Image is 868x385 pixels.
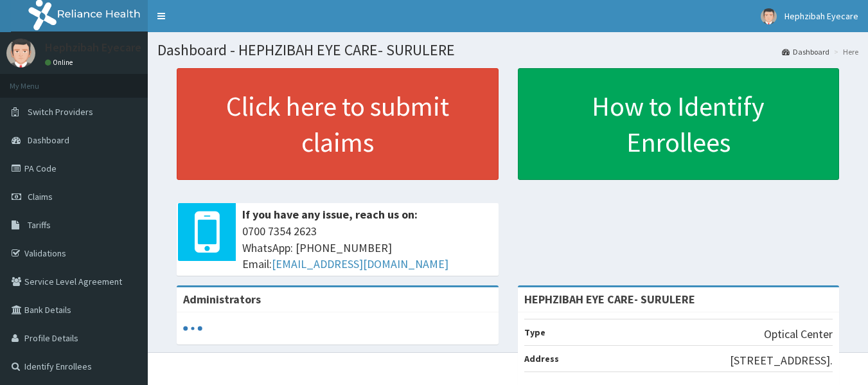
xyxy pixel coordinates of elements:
span: Hephzibah Eyecare [784,10,858,22]
svg: audio-loading [183,319,202,338]
span: Switch Providers [28,106,93,118]
span: 0700 7354 2623 WhatsApp: [PHONE_NUMBER] Email: [242,223,492,273]
b: Type [524,327,545,338]
li: Here [831,46,858,57]
a: Dashboard [782,46,829,57]
span: Tariffs [28,219,51,231]
strong: HEPHZIBAH EYE CARE- SURULERE [524,292,695,307]
p: Optical Center [764,326,833,343]
span: Claims [28,191,53,202]
a: Click here to submit claims [177,68,499,180]
h1: Dashboard - HEPHZIBAH EYE CARE- SURULERE [157,42,858,58]
img: User Image [6,39,35,67]
a: How to Identify Enrollees [518,68,840,180]
img: User Image [761,8,777,24]
p: Hephzibah Eyecare [45,42,141,53]
b: Administrators [183,292,261,307]
p: [STREET_ADDRESS]. [730,352,833,369]
a: Online [45,58,76,67]
b: If you have any issue, reach us on: [242,207,418,222]
span: Dashboard [28,134,69,146]
a: [EMAIL_ADDRESS][DOMAIN_NAME] [272,256,448,271]
b: Address [524,353,559,364]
